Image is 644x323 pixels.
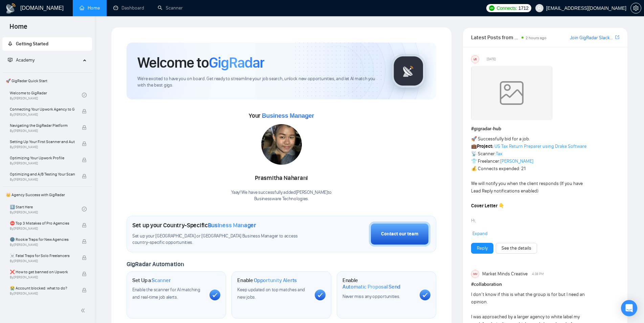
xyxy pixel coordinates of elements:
[621,300,637,316] div: Open Intercom Messenger
[237,287,305,300] span: Keep updated on top matches and new jobs.
[5,3,16,14] img: logo
[537,6,542,10] span: user
[8,57,13,62] span: fund-projection-screen
[82,239,87,244] span: lock
[127,260,184,268] span: GigRadar Automation
[615,34,619,41] a: export
[532,271,544,277] span: 4:38 PM
[209,53,264,72] span: GigRadar
[82,207,87,211] span: check-circle
[471,125,619,133] h1: # gigradar-hub
[482,270,528,278] span: Market Minds Creative
[471,203,504,209] strong: Cover Letter 👇
[342,277,414,290] h1: Enable
[342,294,400,299] span: Never miss any opportunities.
[496,151,503,157] a: Tax
[518,4,529,12] span: 1712
[10,227,75,231] span: By [PERSON_NAME]
[631,5,641,11] span: setting
[502,245,531,252] a: See the details
[132,277,171,284] h1: Set Up a
[132,287,200,300] span: Enable the scanner for AI matching and real-time job alerts.
[82,223,87,228] span: lock
[477,245,488,252] a: Reply
[231,189,332,202] div: Yaay! We have successfully added [PERSON_NAME] to
[8,57,35,63] span: Academy
[231,196,332,202] p: Businessware Technologies .
[10,178,75,182] span: By [PERSON_NAME]
[254,277,297,284] span: Opportunity Alerts
[132,233,311,246] span: Set up your [GEOGRAPHIC_DATA] or [GEOGRAPHIC_DATA] Business Manager to access country-specific op...
[262,112,314,119] span: Business Manager
[2,37,92,51] li: Getting Started
[10,269,75,275] span: ❌ How to get banned on Upwork
[471,270,479,278] div: MM
[4,22,33,36] span: Home
[10,122,75,129] span: Navigating the GigRadar Platform
[208,222,256,229] span: Business Manager
[158,5,183,11] a: searchScanner
[82,272,87,276] span: lock
[261,124,302,165] img: 1712134098191-WhatsApp%20Image%202024-04-03%20at%2016.46.11.jpeg
[10,145,75,149] span: By [PERSON_NAME]
[392,54,425,88] img: gigradar-logo.png
[369,222,430,247] button: Contact our team
[249,112,314,119] span: Your
[10,155,75,161] span: Optimizing Your Upwork Profile
[152,277,171,284] span: Scanner
[10,292,75,296] span: By [PERSON_NAME]
[487,56,496,62] span: [DATE]
[137,76,381,89] span: We're excited to have you on board. Get ready to streamline your job search, unlock new opportuni...
[10,220,75,227] span: ⛔ Top 3 Mistakes of Pro Agencies
[8,41,13,46] span: rocket
[489,5,494,11] img: upwork-logo.png
[381,230,418,238] div: Contact our team
[82,141,87,146] span: lock
[82,255,87,260] span: lock
[570,34,614,42] a: Join GigRadar Slack Community
[630,3,641,14] button: setting
[82,93,87,97] span: check-circle
[82,109,87,114] span: lock
[10,275,75,279] span: By [PERSON_NAME]
[10,129,75,133] span: By [PERSON_NAME]
[471,55,479,63] div: US
[16,57,35,63] span: Academy
[471,243,493,254] button: Reply
[82,288,87,293] span: lock
[477,143,493,149] strong: Project:
[81,307,87,314] span: double-left
[10,171,75,178] span: Optimizing and A/B Testing Your Scanner for Better Results
[471,33,519,42] span: Latest Posts from the GigRadar Community
[615,34,619,40] span: export
[10,236,75,243] span: 🌚 Rookie Traps for New Agencies
[10,285,75,292] span: 😭 Account blocked: what to do?
[500,158,533,164] a: [PERSON_NAME]
[10,202,82,216] a: 1️⃣ Start HereBy[PERSON_NAME]
[16,41,48,47] span: Getting Started
[630,5,641,11] a: setting
[471,66,552,120] img: weqQh+iSagEgQAAAABJRU5ErkJggg==
[10,259,75,263] span: By [PERSON_NAME]
[496,4,517,12] span: Connects:
[231,172,332,184] div: Prasmitha Naharani
[80,5,100,11] a: homeHome
[471,281,619,288] h1: # collaboration
[113,5,144,11] a: dashboardDashboard
[342,283,400,290] span: Automatic Proposal Send
[3,188,91,202] span: 👑 Agency Success with GigRadar
[82,174,87,179] span: lock
[132,222,256,229] h1: Set up your Country-Specific
[10,161,75,165] span: By [PERSON_NAME]
[10,88,82,102] a: Welcome to GigRadarBy[PERSON_NAME]
[472,231,488,236] span: Expand
[10,106,75,113] span: Connecting Your Upwork Agency to GigRadar
[10,252,75,259] span: ☠️ Fatal Traps for Solo Freelancers
[82,125,87,130] span: lock
[82,158,87,162] span: lock
[494,143,586,149] a: US Tax Return Preparer using Drake Software
[526,36,547,40] span: 2 hours ago
[3,74,91,88] span: 🚀 GigRadar Quick Start
[10,113,75,117] span: By [PERSON_NAME]
[10,138,75,145] span: Setting Up Your First Scanner and Auto-Bidder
